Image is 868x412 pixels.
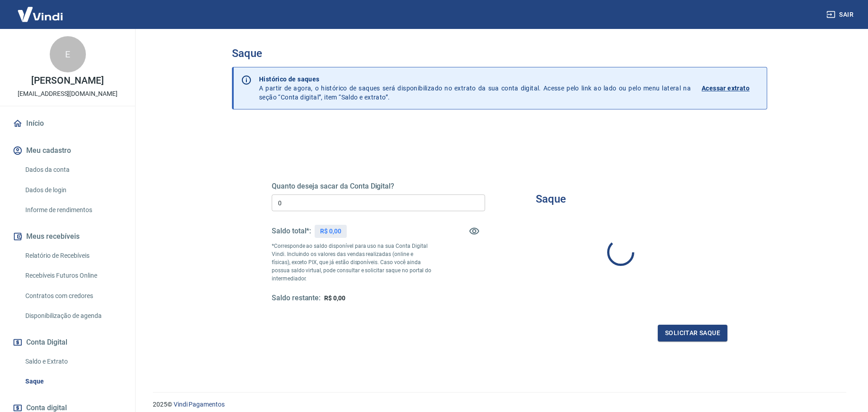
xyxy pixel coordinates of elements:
a: Dados da conta [22,161,124,179]
a: Dados de login [22,181,124,199]
button: Meu cadastro [11,141,124,161]
button: Solicitar saque [658,325,727,341]
button: Conta Digital [11,332,124,352]
a: Saldo e Extrato [22,352,124,371]
p: R$ 0,00 [320,227,341,236]
p: [PERSON_NAME] [31,76,104,85]
p: Histórico de saques [259,75,691,84]
img: Vindi [11,0,70,28]
p: *Corresponde ao saldo disponível para uso na sua Conta Digital Vindi. Incluindo os valores das ve... [272,242,432,283]
p: 2025 © [153,400,846,409]
a: Acessar extrato [702,75,759,102]
span: R$ 0,00 [324,294,345,302]
h3: Saque [232,47,767,60]
a: Relatório de Recebíveis [22,246,124,265]
a: Saque [22,372,124,391]
p: A partir de agora, o histórico de saques será disponibilizado no extrato da sua conta digital. Ac... [259,75,691,102]
h5: Quanto deseja sacar da Conta Digital? [272,182,485,191]
a: Início [11,114,124,133]
h5: Saldo total*: [272,227,311,236]
h5: Saldo restante: [272,294,321,303]
a: Recebíveis Futuros Online [22,266,124,285]
a: Contratos com credores [22,287,124,305]
button: Meus recebíveis [11,227,124,246]
a: Informe de rendimentos [22,201,124,219]
a: Vindi Pagamentos [174,401,225,408]
button: Sair [825,6,857,23]
div: E [50,36,86,72]
a: Disponibilização de agenda [22,307,124,325]
p: Acessar extrato [702,84,750,93]
h3: Saque [536,193,566,205]
p: [EMAIL_ADDRESS][DOMAIN_NAME] [18,89,118,99]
